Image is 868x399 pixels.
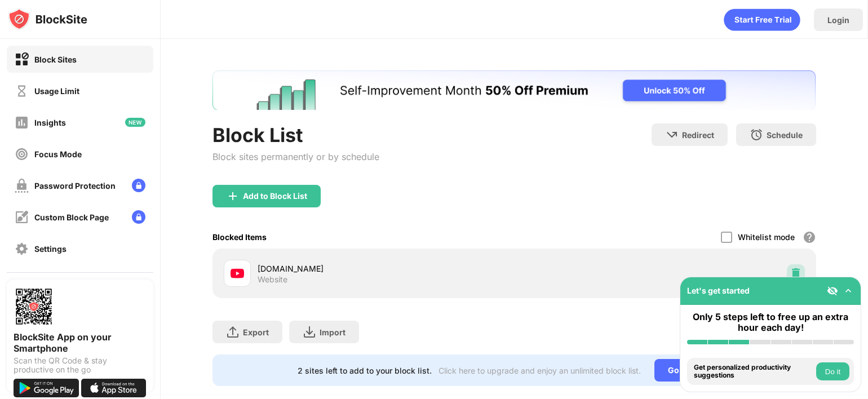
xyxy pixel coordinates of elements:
[212,232,267,242] div: Blocked Items
[212,123,379,147] div: Block List
[15,179,29,193] img: password-protection-off.svg
[34,244,67,254] div: Settings
[298,366,432,375] div: 2 sites left to add to your block list.
[767,130,803,140] div: Schedule
[738,232,795,242] div: Whitelist mode
[231,267,244,280] img: favicons
[34,149,82,159] div: Focus Mode
[132,210,145,224] img: lock-menu.svg
[243,192,307,201] div: Add to Block List
[81,379,147,397] img: download-on-the-app-store.svg
[15,210,29,224] img: customize-block-page-off.svg
[827,285,838,296] img: eye-not-visible.svg
[15,84,29,98] img: time-usage-off.svg
[14,331,147,354] div: BlockSite App on your Smartphone
[694,363,813,380] div: Get personalized productivity suggestions
[15,52,29,66] img: block-on.svg
[212,70,816,110] iframe: Banner
[816,362,849,380] button: Do it
[243,327,269,337] div: Export
[687,286,750,295] div: Let's get started
[15,242,29,256] img: settings-off.svg
[14,286,54,327] img: options-page-qr-code.png
[439,366,641,375] div: Click here to upgrade and enjoy an unlimited block list.
[14,356,147,374] div: Scan the QR Code & stay productive on the go
[827,15,849,25] div: Login
[320,327,346,337] div: Import
[15,147,29,161] img: focus-off.svg
[724,8,800,31] div: animation
[682,130,714,140] div: Redirect
[34,181,116,190] div: Password Protection
[654,359,732,382] div: Go Unlimited
[125,118,145,127] img: new-icon.svg
[34,86,79,96] div: Usage Limit
[34,55,77,64] div: Block Sites
[8,8,87,30] img: logo-blocksite.svg
[843,285,854,296] img: omni-setup-toggle.svg
[258,274,287,285] div: Website
[15,116,29,130] img: insights-off.svg
[34,212,109,222] div: Custom Block Page
[687,312,854,333] div: Only 5 steps left to free up an extra hour each day!
[212,151,379,162] div: Block sites permanently or by schedule
[132,179,145,192] img: lock-menu.svg
[14,379,79,397] img: get-it-on-google-play.svg
[34,118,66,127] div: Insights
[258,263,514,274] div: [DOMAIN_NAME]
